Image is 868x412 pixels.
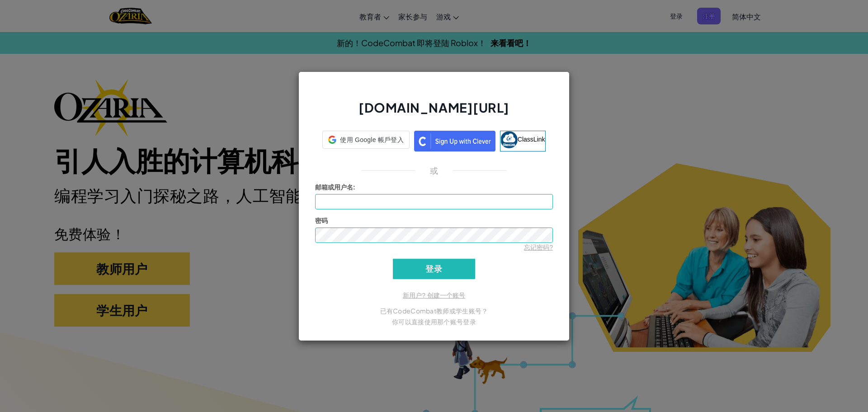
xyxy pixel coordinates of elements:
[315,184,353,191] span: 邮箱或用户名
[518,135,545,142] span: ClassLink
[403,292,465,299] a: 新用户? 创建一个账号
[315,305,553,316] p: 已有CodeCombat教师或学生账号？
[315,99,553,125] h2: [DOMAIN_NAME][URL]
[315,217,328,224] span: 密码
[322,131,409,152] a: 使用 Google 帳戶登入
[524,244,553,251] a: 忘记密码?
[393,259,475,279] input: 登录
[315,316,553,327] p: 你可以直接使用那个账号登录
[414,131,495,152] img: clever_sso_button@2x.png
[340,135,403,144] span: 使用 Google 帳戶登入
[430,165,438,176] p: 或
[500,131,518,148] img: classlink-logo-small.png
[322,131,409,149] div: 使用 Google 帳戶登入
[315,183,355,192] label: :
